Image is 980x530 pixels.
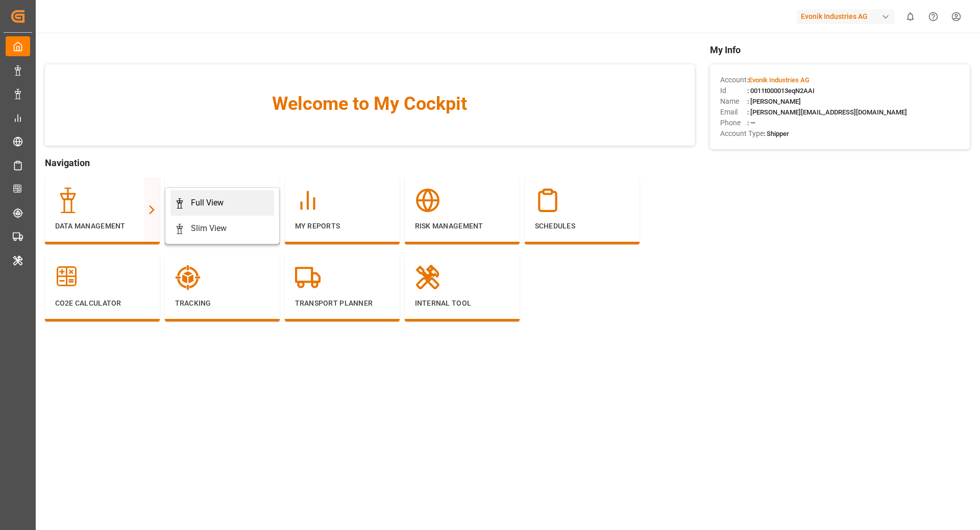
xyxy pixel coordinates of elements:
span: Welcome to My Cockpit [65,90,674,118]
span: Navigation [45,156,695,170]
span: : [PERSON_NAME] [747,98,801,105]
span: : [747,76,810,84]
div: Full View [191,197,224,209]
a: Slim View [170,216,274,241]
span: Id [720,85,747,96]
span: : Shipper [764,130,789,137]
p: CO2e Calculator [55,298,150,309]
span: My Info [710,43,970,57]
span: Evonik Industries AG [749,76,810,84]
span: Account [720,75,747,85]
p: Internal Tool [415,298,509,309]
p: Schedules [535,221,629,232]
div: Slim View [191,222,227,235]
p: My Reports [295,221,389,232]
span: Name [720,96,747,107]
p: Data Management [55,221,150,232]
span: Email [720,107,747,118]
span: Account Type [720,128,764,139]
span: : — [747,119,755,127]
span: Phone [720,118,747,128]
a: Full View [170,190,274,216]
span: : 0011t000013eqN2AAI [747,87,815,95]
p: Risk Management [415,221,509,232]
p: Tracking [175,298,269,309]
span: : [PERSON_NAME][EMAIL_ADDRESS][DOMAIN_NAME] [747,108,907,116]
p: Transport Planner [295,298,389,309]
